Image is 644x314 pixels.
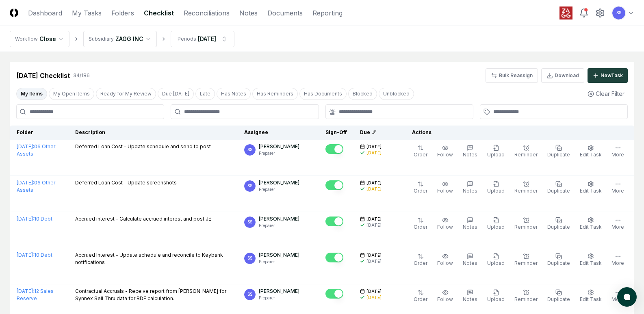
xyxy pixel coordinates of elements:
th: Sign-Off [319,126,353,140]
a: My Tasks [72,8,102,18]
div: [DATE] [366,222,382,228]
button: NewTask [588,68,628,83]
a: Notes [239,8,258,18]
p: Contractual Accruals - Receive report from [PERSON_NAME] for Synnex Sell Thru data for BDF calcul... [75,288,231,302]
span: [DATE] : [17,252,34,258]
p: Preparer [259,150,299,156]
button: Bulk Reassign [486,68,538,83]
div: New Task [601,72,623,79]
span: Duplicate [547,224,570,230]
button: Duplicate [546,215,572,232]
span: Follow [437,188,453,194]
span: [DATE] [366,288,382,295]
p: Preparer [259,259,299,265]
a: Dashboard [28,8,62,18]
a: Reporting [312,8,343,18]
button: Edit Task [578,288,603,305]
button: Duplicate [546,251,572,269]
span: SS [616,10,621,16]
button: More [610,215,626,232]
span: Notes [463,152,477,158]
button: atlas-launcher [617,287,637,307]
button: Edit Task [578,179,603,196]
p: [PERSON_NAME] [259,251,299,259]
button: Duplicate [546,143,572,160]
th: Assignee [238,126,319,140]
div: [DATE] [366,258,382,264]
span: Reminder [514,188,538,194]
div: [DATE] Checklist [16,71,70,80]
button: Notes [461,143,479,160]
button: Follow [436,179,455,196]
button: Blocked [348,88,377,100]
button: Late [195,88,215,100]
button: Reminder [513,143,539,160]
button: Periods[DATE] [171,31,234,47]
button: Upload [486,251,506,269]
div: Actions [405,129,628,136]
a: [DATE]:12 Sales Reserve [17,288,54,301]
button: Follow [436,143,455,160]
button: Reminder [513,179,539,196]
span: SS [247,291,252,297]
span: Notes [463,188,477,194]
button: Follow [436,251,455,269]
button: More [610,179,626,196]
img: ZAGG logo [559,6,572,19]
span: Order [414,188,427,194]
button: Clear Filter [584,86,628,101]
p: Preparer [259,186,299,193]
button: My Items [16,88,47,100]
span: [DATE] : [17,288,34,294]
button: Has Documents [299,88,347,100]
button: Upload [486,179,506,196]
span: Upload [487,188,505,194]
button: Notes [461,179,479,196]
p: Preparer [259,223,299,229]
span: Order [414,152,427,158]
button: Duplicate [546,179,572,196]
span: [DATE] [366,216,382,222]
span: Edit Task [580,224,602,230]
p: [PERSON_NAME] [259,288,299,295]
span: [DATE] [366,252,382,258]
p: Deferred Loan Cost - Update schedule and send to post [75,143,211,150]
span: Order [414,224,427,230]
th: Description [69,126,238,140]
button: Has Notes [217,88,251,100]
button: Notes [461,288,479,305]
div: [DATE] [198,35,216,43]
span: Upload [487,152,505,158]
span: Reminder [514,296,538,302]
div: [DATE] [366,150,382,156]
button: Follow [436,288,455,305]
p: [PERSON_NAME] [259,143,299,150]
button: Ready for My Review [96,88,156,100]
button: Mark complete [325,253,343,262]
a: [DATE]:06 Other Assets [17,143,55,157]
span: Duplicate [547,188,570,194]
span: SS [247,147,252,153]
button: Order [412,215,429,232]
span: Follow [437,224,453,230]
button: Mark complete [325,144,343,154]
div: Periods [178,35,196,43]
span: Notes [463,224,477,230]
a: [DATE]:06 Other Assets [17,180,55,193]
span: Reminder [514,260,538,266]
div: [DATE] [366,295,382,301]
button: Mark complete [325,289,343,299]
button: Due Today [158,88,194,100]
span: SS [247,219,252,225]
span: [DATE] : [17,180,34,186]
button: Mark complete [325,180,343,190]
p: Deferred Loan Cost - Update screenshots [75,179,177,186]
a: Documents [267,8,303,18]
button: Edit Task [578,215,603,232]
span: Duplicate [547,152,570,158]
a: [DATE]:10 Debt [17,216,52,222]
span: Notes [463,260,477,266]
button: Order [412,179,429,196]
div: Subsidiary [89,35,114,43]
a: Checklist [144,8,174,18]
